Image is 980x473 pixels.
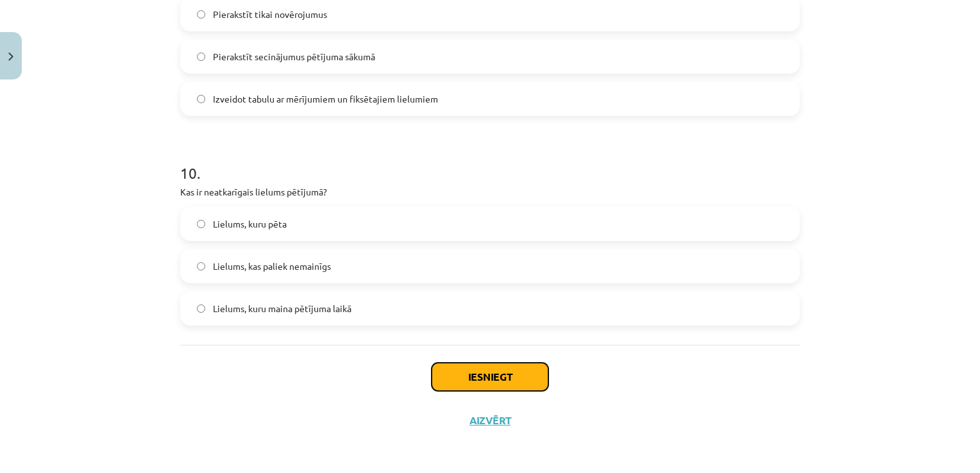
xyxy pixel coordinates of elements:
input: Pierakstīt tikai novērojumus [197,10,205,19]
h1: 10 . [180,142,800,181]
span: Pierakstīt secinājumus pētījuma sākumā [213,50,375,63]
p: Kas ir neatkarīgais lielums pētījumā? [180,185,800,199]
input: Lielums, kuru maina pētījuma laikā [197,304,205,313]
button: Iesniegt [432,363,548,391]
span: Lielums, kuru pēta [213,217,287,231]
span: Pierakstīt tikai novērojumus [213,8,327,21]
input: Pierakstīt secinājumus pētījuma sākumā [197,53,205,61]
span: Lielums, kas paliek nemainīgs [213,260,331,273]
span: Izveidot tabulu ar mērījumiem un fiksētajiem lielumiem [213,92,438,106]
input: Lielums, kas paliek nemainīgs [197,262,205,270]
input: Izveidot tabulu ar mērījumiem un fiksētajiem lielumiem [197,95,205,103]
img: icon-close-lesson-0947bae3869378f0d4975bcd49f059093ad1ed9edebbc8119c70593378902aed.svg [8,53,13,61]
button: Aizvērt [466,414,514,427]
input: Lielums, kuru pēta [197,220,205,228]
span: Lielums, kuru maina pētījuma laikā [213,302,351,315]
